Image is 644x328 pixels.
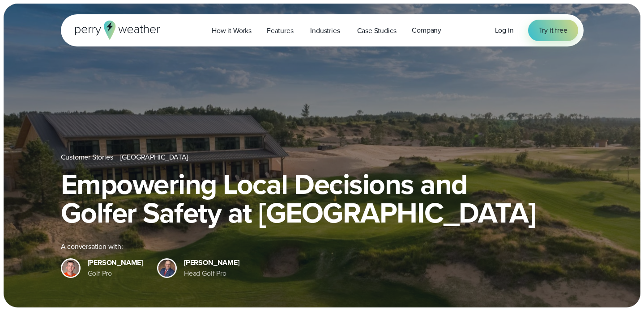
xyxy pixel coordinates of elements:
a: Log in [495,25,514,36]
span: Features [267,25,294,36]
a: How it Works [204,21,259,40]
a: Case Studies [350,21,405,40]
div: [PERSON_NAME] [88,257,143,268]
span: How it Works [212,25,252,36]
div: Head Golf Pro [184,268,239,279]
a: [GEOGRAPHIC_DATA] [120,152,188,163]
a: Customer Stories [61,152,113,163]
span: Try it free [539,25,567,36]
a: Try it free [528,20,578,41]
h1: Empowering Local Decisions and Golfer Safety at [GEOGRAPHIC_DATA] [61,170,584,227]
div: [PERSON_NAME] [184,257,239,268]
img: Wartburg College Headshot [62,260,79,277]
nav: Breadcrumb [61,152,584,163]
div: A conversation with: [61,241,584,252]
img: Jonathan Stuart PGA Pro [158,260,175,277]
div: Golf Pro [88,268,143,279]
span: Log in [495,25,514,35]
span: Industries [310,25,340,36]
span: Case Studies [357,25,397,36]
span: Company [412,25,441,36]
